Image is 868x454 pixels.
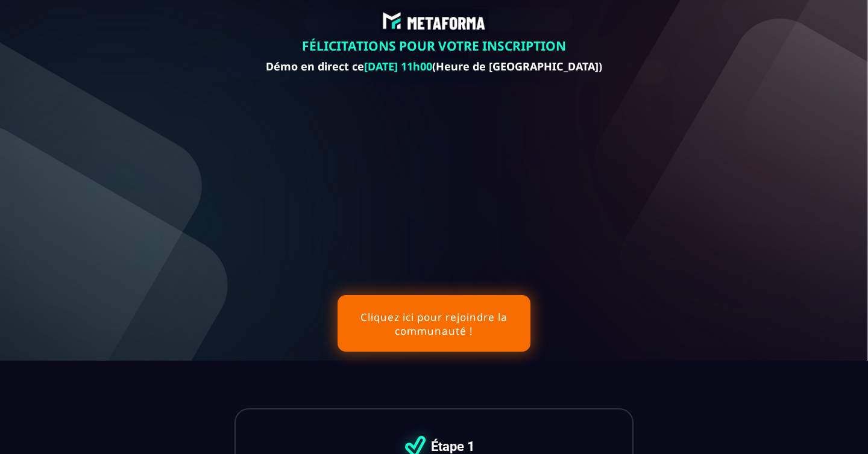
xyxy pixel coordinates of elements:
[18,36,850,57] text: FÉLICITATIONS POUR VOTRE INSCRIPTION
[380,9,488,33] img: abe9e435164421cb06e33ef15842a39e_e5ef653356713f0d7dd3797ab850248d_Capture_d%E2%80%99e%CC%81cran_2...
[338,295,530,352] button: Cliquez ici pour rejoindre la communauté !
[364,59,432,73] b: [DATE] 11h00
[18,57,850,76] text: Démo en direct ce (Heure de [GEOGRAPHIC_DATA])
